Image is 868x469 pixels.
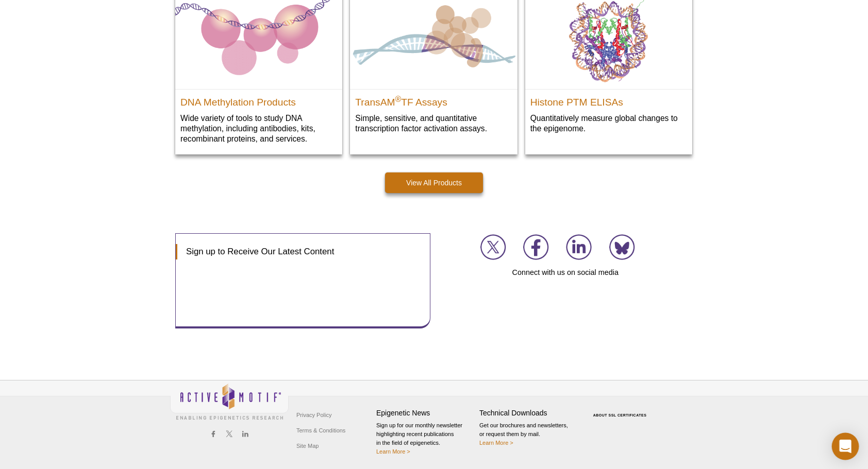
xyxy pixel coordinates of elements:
a: Terms & Conditions [294,423,348,438]
a: Learn More > [376,448,410,455]
a: Site Map [294,438,321,454]
a: Learn More > [479,440,513,446]
h4: Technical Downloads [479,409,577,418]
table: Click to Verify - This site chose Symantec SSL for secure e-commerce and confidential communicati... [582,398,660,421]
h2: TransAM TF Assays [355,92,512,108]
h4: Epigenetic News [376,409,474,418]
img: Active Motif, [170,380,289,422]
div: Open Intercom Messenger [832,433,859,460]
p: Quantitatively measure global changes to the epigenome. [530,113,687,134]
h4: Connect with us on social media [438,268,693,277]
p: Get our brochures and newsletters, or request them by mail. [479,421,577,447]
p: Wide variety of tools to study DNA methylation, including antibodies, kits, recombinant proteins,... [180,113,337,144]
img: Join us on X [480,234,506,260]
h2: DNA Methylation Products [180,92,337,108]
h3: Sign up to Receive Our Latest Content [176,244,420,259]
img: Join us on LinkedIn [566,234,592,260]
p: Sign up for our monthly newsletter highlighting recent publications in the field of epigenetics. [376,421,474,456]
sup: ® [395,95,401,103]
img: Join us on Bluesky [609,234,635,260]
h2: Histone PTM ELISAs [530,92,687,108]
a: Privacy Policy [294,407,334,423]
a: ABOUT SSL CERTIFICATES [593,413,647,417]
p: Simple, sensitive, and quantitative transcription factor activation assays. [355,113,512,134]
a: View All Products [385,172,483,193]
img: Join us on Facebook [523,234,549,260]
